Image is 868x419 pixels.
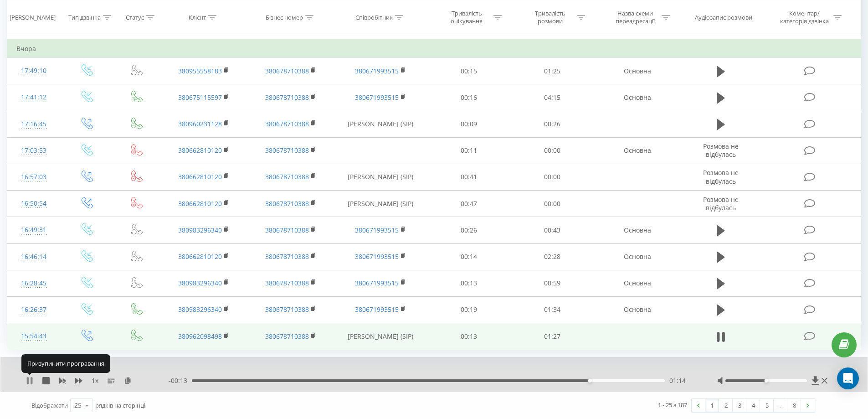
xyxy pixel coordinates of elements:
[774,399,787,412] div: …
[169,376,192,385] span: - 00:13
[611,10,659,25] div: Назва схеми переадресації
[266,13,303,21] div: Бізнес номер
[760,399,774,412] a: 5
[511,137,594,164] td: 00:00
[16,274,51,292] div: 16:28:45
[355,279,399,287] a: 380671993515
[178,119,222,128] a: 380960231128
[669,376,686,385] span: 01:14
[427,296,511,323] td: 00:19
[265,279,309,287] a: 380678710388
[764,379,768,383] div: Accessibility label
[178,93,222,102] a: 380675115597
[511,164,594,190] td: 00:00
[511,323,594,350] td: 01:27
[837,367,859,389] div: Open Intercom Messenger
[719,399,733,412] a: 2
[511,296,594,323] td: 01:34
[588,379,592,383] div: Accessibility label
[703,195,739,212] span: Розмова не відбулась
[511,270,594,296] td: 00:59
[695,13,752,21] div: Аудіозапис розмови
[594,270,680,296] td: Основна
[265,332,309,341] a: 380678710388
[355,13,393,21] div: Співробітник
[355,252,399,261] a: 380671993515
[178,305,222,314] a: 380983296340
[74,401,82,410] div: 25
[427,58,511,84] td: 00:15
[178,279,222,287] a: 380983296340
[334,164,427,190] td: [PERSON_NAME] (SIP)
[427,270,511,296] td: 00:13
[442,10,491,25] div: Тривалість очікування
[594,84,680,111] td: Основна
[16,248,51,266] div: 16:46:14
[16,88,51,106] div: 17:41:12
[178,226,222,234] a: 380983296340
[594,137,680,164] td: Основна
[265,199,309,208] a: 380678710388
[95,401,145,409] span: рядків на сторінці
[265,93,309,102] a: 380678710388
[16,301,51,319] div: 16:26:37
[178,332,222,341] a: 380962098498
[68,13,101,21] div: Тип дзвінка
[427,164,511,190] td: 00:41
[16,142,51,160] div: 17:03:53
[594,217,680,243] td: Основна
[334,191,427,217] td: [PERSON_NAME] (SIP)
[16,115,51,133] div: 17:16:45
[265,172,309,181] a: 380678710388
[355,305,399,314] a: 380671993515
[427,111,511,137] td: 00:09
[16,327,51,345] div: 15:54:43
[7,40,861,58] td: Вчора
[178,146,222,155] a: 380662810120
[16,195,51,212] div: 16:50:54
[265,252,309,261] a: 380678710388
[594,58,680,84] td: Основна
[334,111,427,137] td: [PERSON_NAME] (SIP)
[511,191,594,217] td: 00:00
[355,93,399,102] a: 380671993515
[178,172,222,181] a: 380662810120
[511,243,594,270] td: 02:28
[511,111,594,137] td: 00:26
[178,252,222,261] a: 380662810120
[427,84,511,111] td: 00:16
[31,401,68,409] span: Відображати
[334,323,427,350] td: [PERSON_NAME] (SIP)
[21,354,110,372] div: Призупинити програвання
[511,84,594,111] td: 04:15
[705,399,719,412] a: 1
[10,13,56,21] div: [PERSON_NAME]
[16,62,51,80] div: 17:49:10
[265,67,309,75] a: 380678710388
[703,168,739,185] span: Розмова не відбулась
[92,376,98,385] span: 1 x
[746,399,760,412] a: 4
[355,226,399,234] a: 380671993515
[658,400,687,409] div: 1 - 25 з 187
[265,226,309,234] a: 380678710388
[427,243,511,270] td: 00:14
[594,243,680,270] td: Основна
[511,217,594,243] td: 00:43
[265,146,309,155] a: 380678710388
[189,13,206,21] div: Клієнт
[355,67,399,75] a: 380671993515
[265,305,309,314] a: 380678710388
[427,217,511,243] td: 00:26
[511,58,594,84] td: 01:25
[178,67,222,75] a: 380955558183
[427,191,511,217] td: 00:47
[733,399,746,412] a: 3
[526,10,575,25] div: Тривалість розмови
[16,221,51,239] div: 16:49:31
[427,323,511,350] td: 00:13
[427,137,511,164] td: 00:11
[178,199,222,208] a: 380662810120
[16,168,51,186] div: 16:57:03
[265,119,309,128] a: 380678710388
